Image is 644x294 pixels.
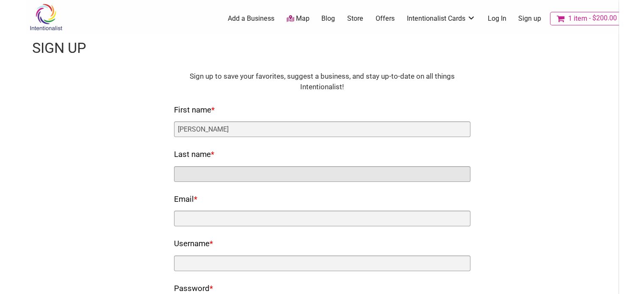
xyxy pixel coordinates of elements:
label: Last name [174,148,214,162]
i: Cart [557,14,567,23]
h1: Sign up [32,38,86,58]
label: Username [174,237,213,251]
img: Intentionalist [26,3,66,31]
a: Store [347,14,363,23]
a: Map [287,14,310,24]
a: Cart1 item$200.00 [550,12,624,25]
a: Log In [487,14,506,23]
a: Blog [321,14,335,23]
a: Intentionalist Cards [407,14,475,23]
div: Sign up to save your favorites, suggest a business, and stay up-to-date on all things Intentional... [174,71,470,93]
span: $200.00 [587,15,616,22]
label: Email [174,192,197,207]
span: 1 item [568,15,587,22]
a: Offers [376,14,395,23]
label: First name [174,103,215,118]
a: Add a Business [228,14,274,23]
a: Sign up [518,14,541,23]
